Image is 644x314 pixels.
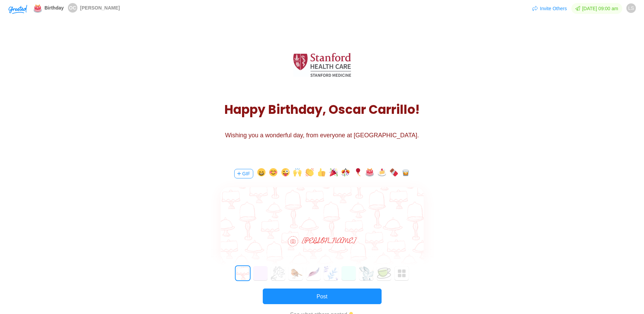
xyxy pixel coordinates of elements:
[330,168,338,179] button: emoji
[289,266,303,280] button: 3
[377,266,391,280] button: 8
[293,53,351,77] img: Greeted
[359,266,373,280] button: 7
[324,266,338,280] button: 5
[366,168,374,179] button: emoji
[34,3,42,12] span: emoji
[234,169,253,178] button: GIF
[354,168,362,179] button: emoji
[257,168,265,179] button: emoji
[628,3,634,13] span: LS
[532,3,567,14] button: Invite Others
[293,168,301,179] button: emoji
[306,266,320,280] button: 4
[317,168,326,179] button: emoji
[378,168,386,179] button: emoji
[44,5,64,11] span: Birthday
[390,168,398,179] button: emoji
[306,168,314,179] button: emoji
[253,266,268,280] button: 1
[80,5,120,11] span: [PERSON_NAME]
[281,168,290,179] button: emoji
[69,3,76,13] span: OC
[269,168,277,179] button: emoji
[271,266,285,280] button: 2
[342,266,356,280] button: 6
[402,168,410,179] button: emoji
[236,266,250,280] button: 0
[342,168,350,179] button: emoji
[220,131,424,139] div: Wishing you a wonderful day, from everyone at [GEOGRAPHIC_DATA].
[34,4,42,13] img: 🎂
[263,289,382,304] button: Post
[8,5,27,14] img: Greeted
[302,235,356,248] span: [PERSON_NAME]
[398,269,406,278] img: Greeted
[571,3,622,14] span: [DATE] 09:00 am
